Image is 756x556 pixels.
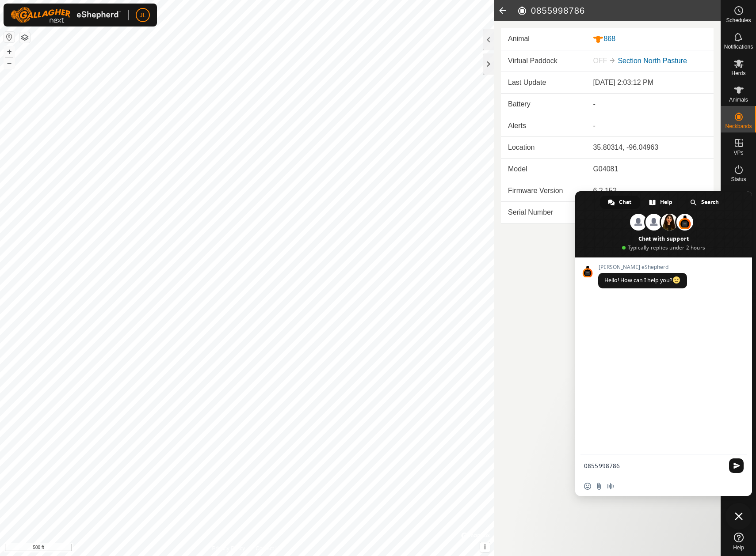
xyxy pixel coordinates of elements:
[584,483,591,490] span: Insert an emoji
[501,72,586,94] td: Last Update
[593,57,607,64] span: OFF
[596,483,603,490] span: Send a file
[604,276,681,284] span: Hello! How can I help you?
[501,115,586,136] td: Alerts
[729,97,748,102] span: Animals
[501,28,586,50] td: Animal
[721,529,756,554] a: Help
[584,462,724,470] textarea: Compose your message...
[607,483,614,490] span: Audio message
[501,93,586,115] td: Battery
[19,32,30,43] button: Map Layers
[733,150,743,155] span: VPs
[4,46,15,57] button: +
[724,44,753,49] span: Notifications
[256,545,282,552] a: Contact Us
[593,77,706,88] div: [DATE] 2:03:12 PM
[733,545,744,550] span: Help
[726,18,751,23] span: Schedules
[593,99,706,110] div: -
[501,158,586,180] td: Model
[641,196,681,209] div: Help
[593,142,706,153] div: 35.80314, -96.04963
[4,58,15,68] button: –
[593,164,706,174] div: G04081
[725,503,752,530] div: Close chat
[517,5,721,16] h2: 0855998786
[501,201,586,223] td: Serial Number
[212,545,245,552] a: Privacy Policy
[598,264,687,270] span: [PERSON_NAME] eShepherd
[4,32,15,42] button: Reset Map
[618,57,687,64] a: Section North Pasture
[501,136,586,158] td: Location
[701,196,719,209] span: Search
[140,11,146,20] span: JL
[501,180,586,201] td: Firmware Version
[11,7,121,23] img: Gallagher Logo
[480,542,490,552] button: i
[729,458,744,473] span: Send
[619,196,631,209] span: Chat
[609,57,616,64] img: to
[600,196,640,209] div: Chat
[501,50,586,72] td: Virtual Paddock
[660,196,672,209] span: Help
[731,71,745,76] span: Herds
[484,543,486,551] span: i
[731,177,746,182] span: Status
[682,196,728,209] div: Search
[725,124,752,129] span: Neckbands
[593,34,706,45] div: 868
[586,115,714,136] td: -
[593,185,706,196] div: 6.2.152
